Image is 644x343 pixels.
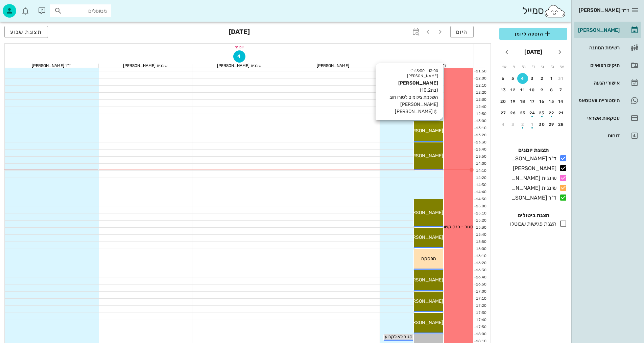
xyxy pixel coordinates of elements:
[509,61,518,72] th: ו׳
[554,46,566,58] button: חודש שעבר
[546,76,557,81] div: 1
[474,161,488,167] div: 14:00
[536,111,547,115] div: 23
[517,96,528,107] button: 18
[474,232,488,238] div: 15:40
[450,26,474,38] button: היום
[474,90,488,96] div: 12:20
[577,98,620,103] div: היסטוריית וואטסאפ
[536,85,547,95] button: 9
[546,122,557,127] div: 29
[474,268,488,273] div: 16:30
[498,119,509,130] button: 4
[474,275,488,280] div: 16:40
[546,108,557,118] button: 22
[536,96,547,107] button: 16
[527,88,538,92] div: 10
[527,122,538,127] div: 1
[522,4,566,18] div: סמייל
[474,310,488,316] div: 17:30
[574,22,641,38] a: [PERSON_NAME]
[558,61,567,72] th: א׳
[509,174,556,182] div: שיננית [PERSON_NAME]
[546,73,557,84] button: 1
[519,61,528,72] th: ה׳
[474,303,488,309] div: 17:20
[437,224,473,230] span: סגור - כנס קשתיות
[577,27,620,33] div: [PERSON_NAME]
[546,119,557,130] button: 29
[508,122,519,127] div: 3
[579,7,629,13] span: ד״ר [PERSON_NAME]
[556,85,567,95] button: 7
[499,28,567,40] button: הוספה ליומן
[546,111,557,115] div: 22
[517,76,528,81] div: 4
[474,324,488,330] div: 17:50
[405,320,443,325] span: [PERSON_NAME]
[474,133,488,138] div: 13:20
[474,147,488,153] div: 13:40
[574,110,641,126] a: עסקאות אשראי
[577,115,620,121] div: עסקאות אשראי
[501,46,513,58] button: חודש הבא
[405,153,443,159] span: [PERSON_NAME]
[474,111,488,117] div: 12:50
[536,76,547,81] div: 2
[527,119,538,130] button: 1
[474,175,488,181] div: 14:20
[286,64,380,68] div: [PERSON_NAME]
[556,76,567,81] div: 31
[517,73,528,84] button: 4
[474,97,488,103] div: 12:30
[527,99,538,104] div: 17
[498,76,509,81] div: 6
[508,111,519,115] div: 26
[527,73,538,84] button: 3
[556,108,567,118] button: 21
[229,26,250,39] h3: [DATE]
[517,122,528,127] div: 2
[556,111,567,115] div: 21
[517,108,528,118] button: 25
[99,64,192,68] div: שיננית [PERSON_NAME]
[508,96,519,107] button: 19
[499,146,567,154] h4: תצוגת יומנים
[474,253,488,259] div: 16:10
[536,108,547,118] button: 23
[574,57,641,73] a: תיקים רפואיים
[508,108,519,118] button: 26
[556,96,567,107] button: 14
[527,108,538,118] button: 24
[546,88,557,92] div: 8
[527,111,538,115] div: 24
[577,80,620,86] div: אישורי הגעה
[5,64,98,68] div: ד"ר [PERSON_NAME]
[474,76,488,82] div: 12:00
[500,61,509,72] th: ש׳
[556,119,567,130] button: 28
[508,119,519,130] button: 3
[505,30,562,38] span: הוספה ליומן
[577,133,620,138] div: דוחות
[498,111,509,115] div: 27
[474,331,488,337] div: 18:00
[474,182,488,188] div: 14:30
[536,122,547,127] div: 30
[517,111,528,115] div: 25
[498,108,509,118] button: 27
[474,260,488,266] div: 16:20
[234,53,245,59] span: 4
[474,317,488,323] div: 17:40
[233,50,245,63] button: 4
[474,125,488,131] div: 13:10
[385,334,412,340] span: סגור לא לקבוע
[474,140,488,145] div: 13:30
[474,189,488,195] div: 14:40
[474,289,488,295] div: 17:00
[517,99,528,104] div: 18
[527,85,538,95] button: 10
[574,92,641,109] a: היסטוריית וואטסאפ
[10,29,42,35] span: תצוגת שבוע
[536,88,547,92] div: 9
